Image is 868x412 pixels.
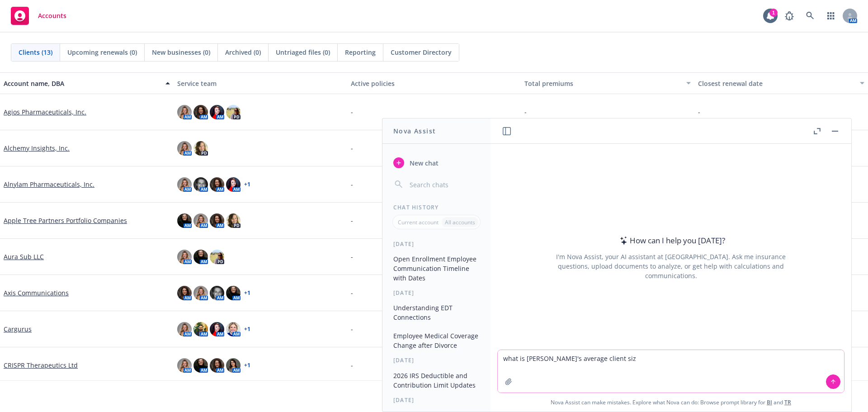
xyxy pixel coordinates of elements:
div: 1 [769,9,778,17]
input: Search chats [408,178,480,191]
img: photo [177,105,192,119]
div: How can I help you [DATE]? [617,235,725,246]
span: - [351,143,353,153]
a: CRISPR Therapeutics Ltd [4,360,78,370]
span: Customer Directory [391,47,452,57]
a: Apple Tree Partners Portfolio Companies [4,216,127,225]
div: Total premiums [524,79,681,88]
span: Nova Assist can make mistakes. Explore what Nova can do: Browse prompt library for and [494,393,848,412]
a: Cargurus [4,324,32,334]
a: + 1 [244,327,250,332]
img: photo [226,177,241,192]
img: photo [210,286,224,300]
div: Service team [177,79,344,88]
span: Accounts [38,12,66,19]
img: photo [210,213,224,228]
img: photo [226,105,241,119]
a: TR [784,398,791,406]
span: Untriaged files (0) [276,47,330,57]
img: photo [177,322,192,336]
img: photo [193,141,208,156]
a: Agios Pharmaceuticals, Inc. [4,107,86,117]
span: - [351,288,353,298]
button: Active policies [347,72,521,94]
div: Chat History [382,204,491,211]
span: - [351,324,353,334]
button: Open Enrollment Employee Communication Timeline with Dates [390,251,483,285]
textarea: what is [PERSON_NAME]'s average client siz [498,350,844,393]
span: Reporting [345,47,376,57]
img: photo [177,213,192,228]
a: Switch app [822,7,840,25]
img: photo [226,286,241,300]
a: Accounts [7,3,70,28]
a: + 1 [244,363,250,368]
button: Closest renewal date [694,72,868,94]
img: photo [193,286,208,300]
h1: Nova Assist [393,126,436,136]
span: - [351,360,353,370]
img: photo [193,177,208,192]
button: Understanding EDT Connections [390,300,483,325]
button: 2026 IRS Deductible and Contribution Limit Updates [390,368,483,393]
a: Aura Sub LLC [4,252,44,261]
img: photo [193,358,208,373]
a: + 1 [244,290,250,296]
div: [DATE] [382,356,491,364]
img: photo [210,105,224,119]
span: - [524,107,527,117]
img: photo [193,250,208,264]
a: + 1 [244,182,250,187]
img: photo [210,250,224,264]
a: Alnylam Pharmaceuticals, Inc. [4,180,94,189]
img: photo [226,322,241,336]
a: Axis Communications [4,288,69,298]
img: photo [210,358,224,373]
p: Current account [398,218,439,226]
div: I'm Nova Assist, your AI assistant at [GEOGRAPHIC_DATA]. Ask me insurance questions, upload docum... [544,252,798,280]
img: photo [210,322,224,336]
img: photo [210,177,224,192]
img: photo [193,213,208,228]
span: - [351,252,353,261]
span: New chat [408,158,439,168]
img: photo [177,177,192,192]
img: photo [177,358,192,373]
div: Account name, DBA [4,79,160,88]
span: Upcoming renewals (0) [67,47,137,57]
p: All accounts [445,218,475,226]
img: photo [177,141,192,156]
button: Service team [174,72,347,94]
button: Total premiums [521,72,694,94]
button: New chat [390,155,483,171]
div: [DATE] [382,289,491,297]
a: Report a Bug [780,7,798,25]
img: photo [226,213,241,228]
img: photo [177,250,192,264]
div: [DATE] [382,240,491,248]
button: Employee Medical Coverage Change after Divorce [390,328,483,353]
div: Closest renewal date [698,79,854,88]
a: Search [801,7,819,25]
span: - [351,180,353,189]
a: Alchemy Insights, Inc. [4,143,70,153]
img: photo [193,322,208,336]
a: BI [767,398,772,406]
span: - [351,107,353,117]
img: photo [193,105,208,119]
span: - [351,216,353,225]
span: Archived (0) [225,47,261,57]
img: photo [177,286,192,300]
img: photo [226,358,241,373]
div: [DATE] [382,396,491,404]
div: Active policies [351,79,517,88]
span: Clients (13) [19,47,52,57]
span: New businesses (0) [152,47,210,57]
span: - [698,107,700,117]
